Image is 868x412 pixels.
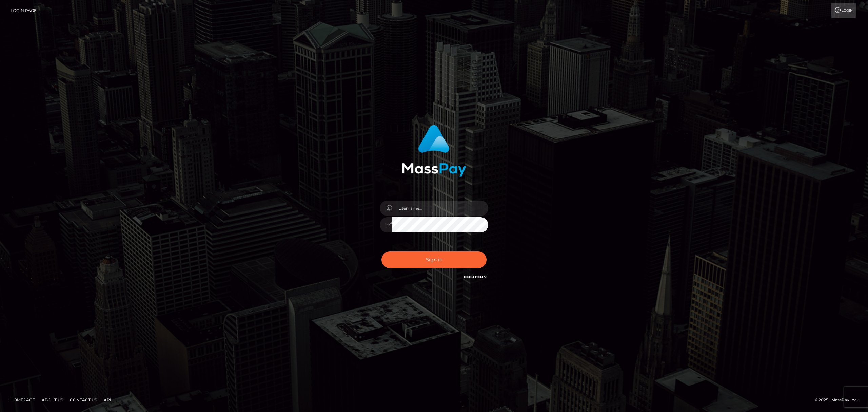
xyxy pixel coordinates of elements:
[381,251,487,268] button: Sign in
[101,395,114,405] a: API
[464,275,487,279] a: Need Help?
[67,395,100,405] a: Contact Us
[7,395,38,405] a: Homepage
[39,395,66,405] a: About Us
[392,201,488,216] input: Username...
[815,396,863,404] div: © 2025 , MassPay Inc.
[831,3,856,18] a: Login
[402,125,466,177] img: MassPay Login
[11,3,37,18] a: Login Page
